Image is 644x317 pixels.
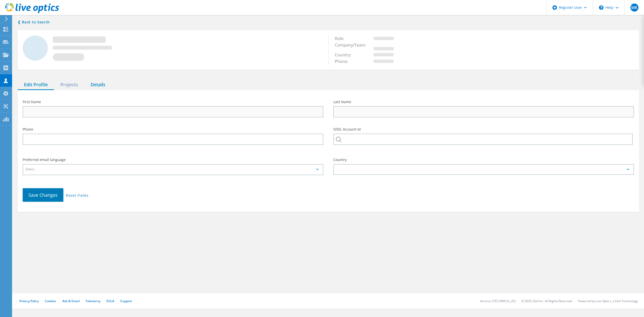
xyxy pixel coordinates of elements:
a: Reset Fields [66,194,88,198]
li: Version: [TECHNICAL_ID] [480,299,515,303]
label: Phone [23,128,323,131]
div: Details [84,80,112,90]
a: Cookies [45,299,56,303]
a: Live Optics Dashboard [5,11,59,14]
li: © 2025 Dell Inc. All Rights Reserved [521,299,572,303]
span: Company/Team: [335,42,371,48]
a: Telemetry [86,299,100,303]
div: Edit Profile [18,80,54,90]
label: Country [333,158,634,162]
span: Save Changes [28,192,58,198]
a: Back to search [18,19,50,25]
span: Role: [335,36,349,41]
a: Support [120,299,132,303]
span: MK [631,6,637,10]
a: Ads & Email [62,299,79,303]
a: EULA [106,299,114,303]
span: Phone: [335,59,353,64]
div: Projects [54,80,84,90]
button: Save Changes [23,188,63,202]
label: SFDC Account Id [333,128,634,131]
li: Powered by Live Optics, a Dell Technology [578,299,638,303]
svg: \n [599,5,603,10]
a: Privacy Policy [19,299,39,303]
label: Preferred email language [23,158,323,162]
label: First Name [23,100,323,104]
label: Last Name [333,100,634,104]
span: Country: [335,52,356,58]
